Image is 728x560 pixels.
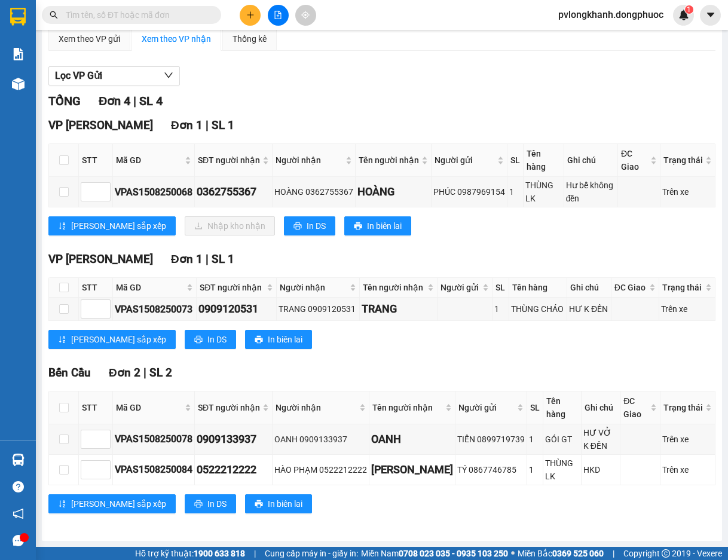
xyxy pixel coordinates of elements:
td: 0522212222 [195,455,273,485]
th: Ghi chú [564,144,618,177]
span: | [206,252,209,266]
span: | [133,94,136,108]
td: OANH [369,424,455,455]
div: Trên xe [662,185,713,198]
div: VPAS1508250084 [115,462,192,477]
img: icon-new-feature [678,10,689,20]
span: Mã GD [116,401,182,414]
td: VPAS1508250073 [113,298,197,321]
button: printerIn DS [185,330,236,349]
span: Hỗ trợ kỹ thuật: [135,547,245,560]
button: sort-ascending[PERSON_NAME] sắp xếp [48,330,176,349]
td: 0909120531 [197,298,276,321]
div: 1 [529,433,541,446]
span: TỔNG [48,94,81,108]
th: STT [79,391,113,424]
div: 1 [509,185,521,198]
img: logo-vxr [10,8,26,26]
div: Xem theo VP nhận [142,32,211,45]
img: solution-icon [12,48,25,60]
span: Lọc VP Gửi [55,68,102,83]
span: In biên lai [367,219,402,232]
span: [PERSON_NAME] sắp xếp [71,497,166,510]
th: Ghi chú [567,278,611,298]
div: HKD [583,463,618,476]
span: printer [293,222,302,231]
span: Hotline: 19001152 [94,53,146,60]
input: Tìm tên, số ĐT hoặc mã đơn [66,8,207,22]
div: HƯ VỞ K ĐỀN [583,426,618,452]
strong: ĐỒNG PHƯỚC [94,7,164,17]
span: caret-down [705,10,716,20]
button: downloadNhập kho nhận [185,216,275,235]
span: VP [PERSON_NAME] [48,118,153,132]
div: OANH [371,431,453,448]
div: 0362755367 [197,183,270,200]
span: Người nhận [276,401,357,414]
td: VPAS1508250084 [113,455,195,485]
span: Đơn 1 [171,252,203,266]
strong: 1900 633 818 [194,549,245,558]
span: SĐT người nhận [198,401,260,414]
span: SL 1 [212,118,234,132]
span: SL 2 [149,366,172,380]
button: printerIn biên lai [245,330,312,349]
span: Tên người nhận [363,281,425,294]
span: SĐT người nhận [198,154,260,167]
div: Trên xe [662,463,713,476]
div: TÝ 0867746785 [457,463,525,476]
strong: 0369 525 060 [552,549,604,558]
div: VPAS1508250068 [115,185,192,200]
td: VPAS1508250078 [113,424,195,455]
span: Đơn 2 [109,366,140,380]
span: | [143,366,146,380]
th: Tên hàng [509,278,567,298]
span: Trạng thái [663,154,703,167]
span: In biên lai [268,497,302,510]
div: [PERSON_NAME] [371,461,453,478]
div: Thống kê [233,32,267,45]
div: 0522212222 [197,461,270,478]
span: notification [13,508,24,519]
span: Trạng thái [663,401,703,414]
button: file-add [268,5,289,26]
button: sort-ascending[PERSON_NAME] sắp xếp [48,216,176,235]
button: caret-down [700,5,721,26]
button: printerIn DS [284,216,335,235]
th: SL [493,278,509,298]
button: Lọc VP Gửi [48,66,180,85]
span: Cung cấp máy in - giấy in: [265,547,358,560]
span: 08:13:50 [DATE] [26,87,73,94]
span: search [50,11,58,19]
span: question-circle [13,481,24,492]
div: TIẾN 0899719739 [457,433,525,446]
img: warehouse-icon [12,454,25,466]
span: printer [194,335,203,345]
span: Đơn 1 [171,118,203,132]
td: TRANG [360,298,438,321]
div: GÓI GT [545,433,579,446]
span: down [164,71,173,80]
div: HOÀNG 0362755367 [274,185,353,198]
span: SĐT người nhận [200,281,264,294]
span: SL 4 [139,94,163,108]
sup: 1 [685,5,693,14]
span: copyright [662,549,670,558]
div: Hư bể không đền [566,179,616,205]
div: 0909120531 [198,301,274,317]
div: TRANG [362,301,435,317]
span: Đơn 4 [99,94,130,108]
span: ⚪️ [511,551,515,556]
span: In DS [307,219,326,232]
td: VPAS1508250068 [113,177,195,207]
th: SL [527,391,543,424]
td: HÀO PHẠM [369,455,455,485]
td: 0362755367 [195,177,273,207]
span: In DS [207,333,227,346]
button: aim [295,5,316,26]
div: 1 [529,463,541,476]
button: plus [240,5,261,26]
img: logo [4,7,57,60]
span: Người gửi [458,401,515,414]
span: VPLK1508250002 [60,76,126,85]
